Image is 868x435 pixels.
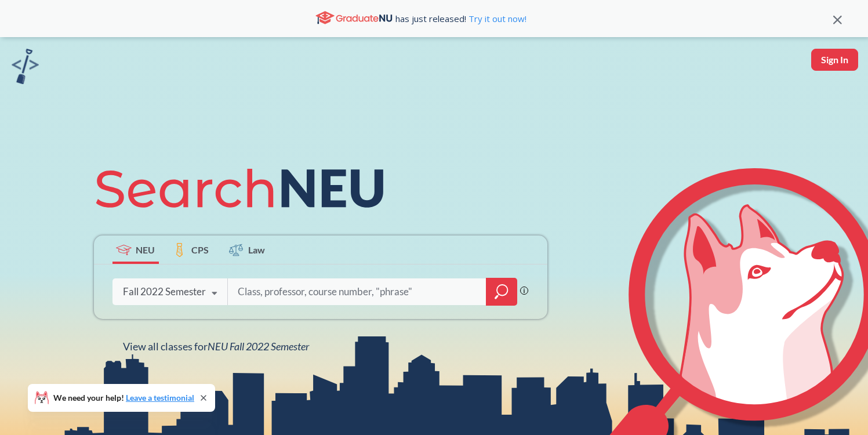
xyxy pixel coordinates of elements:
span: View all classes for [123,340,309,353]
span: CPS [191,243,209,256]
span: NEU [136,243,155,256]
input: Class, professor, course number, "phrase" [237,280,478,304]
span: We need your help! [53,394,194,402]
span: NEU Fall 2022 Semester [208,340,309,353]
img: sandbox logo [12,49,39,84]
a: Leave a testimonial [126,393,194,403]
svg: magnifying glass [495,284,509,300]
button: Sign In [811,49,858,71]
span: has just released! [395,12,526,25]
a: sandbox logo [12,49,39,88]
span: Law [248,243,265,256]
div: Fall 2022 Semester [123,285,206,298]
div: magnifying glass [486,278,517,306]
a: Try it out now! [466,13,526,24]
